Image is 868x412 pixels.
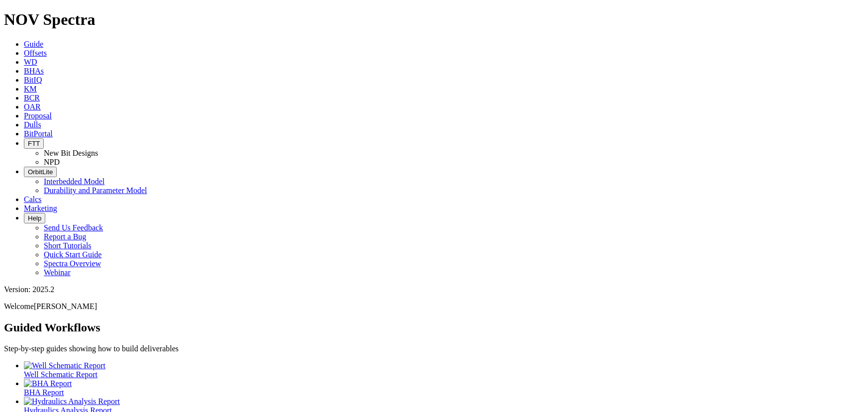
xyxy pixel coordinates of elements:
p: Welcome [4,302,864,311]
a: BHAs [24,67,44,75]
span: Well Schematic Report [24,370,97,379]
a: Interbedded Model [44,177,104,186]
span: OrbitLite [28,168,53,176]
span: FTT [28,140,40,147]
span: [PERSON_NAME] [34,302,97,310]
a: Guide [24,40,43,48]
span: BHA Report [24,388,64,397]
a: Quick Start Guide [44,250,101,259]
button: Help [24,213,45,223]
a: Webinar [44,268,71,277]
a: Short Tutorials [44,241,92,250]
a: Durability and Parameter Model [44,186,147,195]
a: Calcs [24,195,42,204]
button: FTT [24,138,44,149]
span: Help [28,214,41,222]
img: Well Schematic Report [24,361,105,370]
a: KM [24,85,37,93]
a: Well Schematic Report Well Schematic Report [24,361,864,379]
a: Marketing [24,204,57,212]
a: BCR [24,94,40,102]
a: WD [24,58,37,66]
p: Step-by-step guides showing how to build deliverables [4,344,864,353]
a: Proposal [24,111,52,120]
a: Offsets [24,49,47,57]
a: Report a Bug [44,232,86,241]
h1: NOV Spectra [4,10,864,29]
a: BitIQ [24,76,42,84]
a: NPD [44,158,60,166]
a: BitPortal [24,129,53,138]
a: Spectra Overview [44,259,101,268]
a: OAR [24,103,41,111]
img: BHA Report [24,379,72,388]
a: BHA Report BHA Report [24,379,864,397]
a: Dulls [24,120,41,129]
div: Version: 2025.2 [4,285,864,294]
a: Send Us Feedback [44,223,103,232]
a: New Bit Designs [44,149,98,157]
img: Hydraulics Analysis Report [24,397,120,406]
button: OrbitLite [24,167,57,177]
h2: Guided Workflows [4,321,864,334]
